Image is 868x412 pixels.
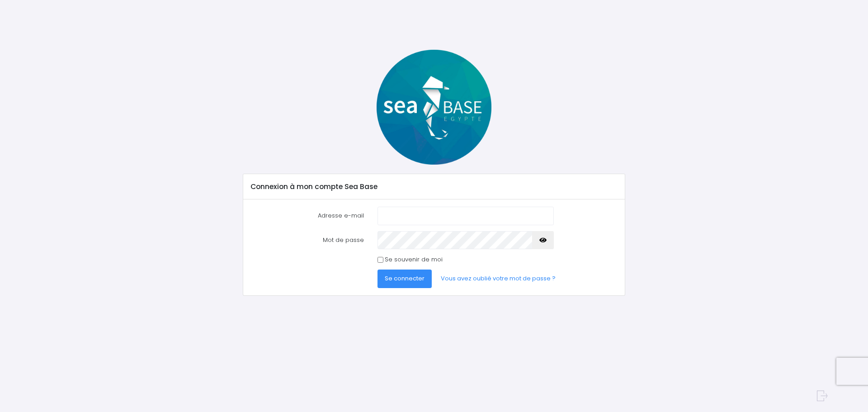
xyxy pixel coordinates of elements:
a: Vous avez oublié votre mot de passe ? [434,270,563,288]
span: Se connecter [385,274,425,283]
label: Adresse e-mail [244,207,371,225]
label: Mot de passe [244,231,371,249]
label: Se souvenir de moi [385,255,443,264]
button: Se connecter [377,270,432,288]
div: Connexion à mon compte Sea Base [243,174,624,199]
